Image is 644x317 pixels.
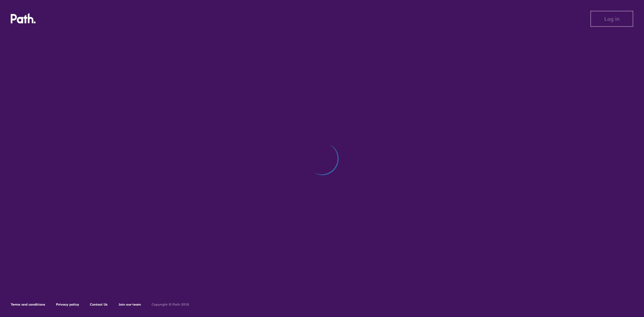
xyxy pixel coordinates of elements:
[118,302,141,307] a: Join our team
[90,302,108,307] a: Contact Us
[56,302,79,307] a: Privacy policy
[11,302,45,307] a: Terms and conditions
[590,11,633,27] button: Log in
[152,303,189,307] h6: Copyright © Path 2018
[604,16,620,22] span: Log in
